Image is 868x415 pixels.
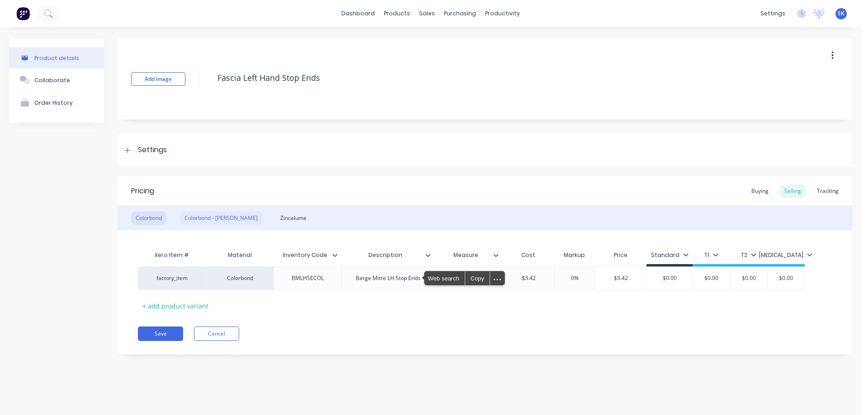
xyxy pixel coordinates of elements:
div: Inventory Code [274,244,336,266]
textarea: Fascia Left Hand Stop Ends [213,67,779,89]
div: Description [341,246,434,264]
div: Colorbond [206,266,274,290]
div: purchasing [439,7,481,20]
button: Collaborate [9,69,104,91]
div: $0.00 [763,267,808,289]
div: Pricing [131,186,154,196]
div: sales [415,7,439,20]
button: Add image [131,72,185,86]
div: 0% [552,267,597,289]
div: Product details [34,55,79,61]
div: Buying [747,184,773,198]
div: products [379,7,415,20]
div: factory_item [147,274,197,282]
div: Xero Item # [138,246,206,264]
div: $0.00 [647,267,693,289]
div: $0.00 [726,267,771,289]
span: Web search [425,271,465,285]
button: Product details [9,47,104,69]
div: $0.00 [689,267,734,289]
div: BMLHSECOL [284,272,331,284]
button: Order History [9,91,104,114]
button: Save [138,326,183,341]
div: Settings [138,145,167,156]
div: Measure [434,246,502,264]
img: Factory [16,7,30,20]
div: T2 [741,251,756,259]
button: Cancel [194,326,239,341]
div: Order History [34,99,73,106]
div: Colorbond - [PERSON_NAME] [180,211,262,225]
div: Cost [502,246,554,264]
div: Measure [434,244,497,266]
div: Collaborate [34,77,70,84]
div: productivity [481,7,524,20]
div: Inventory Code [274,246,341,264]
span: SK [838,9,844,18]
div: Description [341,244,429,266]
div: Price [594,246,646,264]
div: Material [206,246,274,264]
div: Standard [651,251,689,259]
div: $3.42 [595,267,646,289]
div: [MEDICAL_DATA] [759,251,812,259]
div: Zincalume [276,211,311,225]
div: Copy [465,271,490,285]
div: Selling [780,184,806,198]
div: factory_itemColorbondBMLHSECOLBarge Mitre LH Stop EndsEach$3.420%$3.42$0.00$0.00$0.00$0.00 [138,266,805,290]
div: T1 [704,251,718,259]
a: dashboard [337,7,379,20]
div: Tracking [812,184,843,198]
div: settings [756,7,790,20]
div: + add product variant [138,299,213,313]
div: Markup [554,246,594,264]
div: Barge Mitre LH Stop Ends [349,272,428,284]
div: $3.42 [503,267,554,289]
div: Colorbond [131,211,166,225]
